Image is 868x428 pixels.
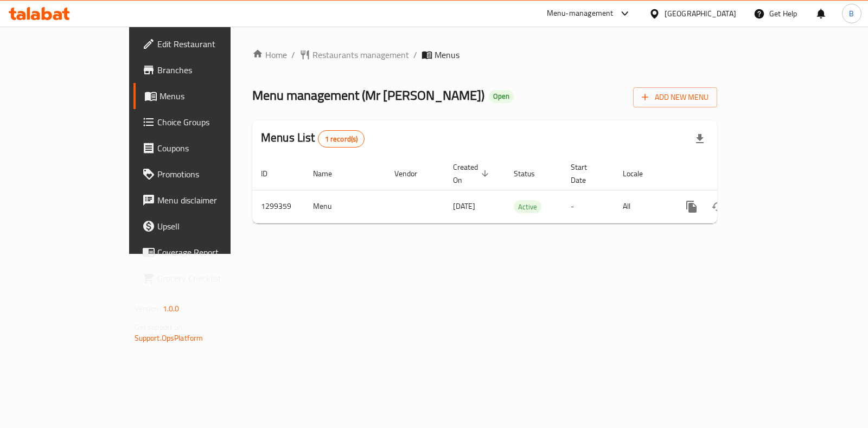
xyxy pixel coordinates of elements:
nav: breadcrumb [252,48,717,61]
span: Branches [157,63,265,76]
div: Active [514,200,541,213]
span: Upsell [157,220,265,233]
td: - [562,190,614,223]
span: Promotions [157,168,265,181]
span: Status [514,167,549,180]
a: Choice Groups [133,109,274,135]
span: Open [489,92,514,101]
a: Edit Restaurant [133,31,274,57]
a: Promotions [133,161,274,187]
td: All [614,190,670,223]
li: / [413,48,417,61]
span: ID [261,167,282,180]
span: Coupons [157,142,265,155]
div: Total records count [318,130,365,148]
h2: Menus List [261,130,365,148]
span: Edit Restaurant [157,37,265,50]
div: Export file [687,126,713,152]
a: Coupons [133,135,274,161]
span: Menus [435,48,459,61]
div: Open [489,90,514,103]
button: Add New Menu [633,87,717,107]
span: Get support on: [135,320,184,334]
a: Menu disclaimer [133,187,274,213]
span: Choice Groups [157,116,265,129]
span: Add New Menu [642,91,709,104]
a: Restaurants management [299,48,409,61]
span: 1.0.0 [163,302,180,316]
div: [GEOGRAPHIC_DATA] [665,8,736,20]
span: Name [313,167,346,180]
li: / [291,48,295,61]
span: Restaurants management [312,48,409,61]
table: enhanced table [252,157,792,223]
a: Upsell [133,213,274,239]
span: Created On [453,161,492,187]
span: Version: [135,302,161,316]
span: B [849,8,854,20]
a: Coverage Report [133,239,274,265]
span: Coverage Report [157,246,265,259]
span: Locale [623,167,657,180]
a: Menus [133,83,274,109]
span: Start Date [571,161,601,187]
span: Menu disclaimer [157,194,265,207]
a: Grocery Checklist [133,265,274,291]
span: Grocery Checklist [157,272,265,285]
div: Menu-management [547,7,614,20]
button: Change Status [705,194,731,220]
button: more [679,194,705,220]
span: Active [514,201,541,213]
td: Menu [304,190,386,223]
span: 1 record(s) [318,134,365,144]
span: Menus [159,90,265,103]
th: Actions [670,157,792,190]
span: [DATE] [453,199,475,213]
span: Vendor [394,167,431,180]
a: Support.OpsPlatform [135,331,203,345]
td: 1299359 [252,190,304,223]
a: Branches [133,57,274,83]
span: Menu management ( Mr [PERSON_NAME] ) [252,83,484,107]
